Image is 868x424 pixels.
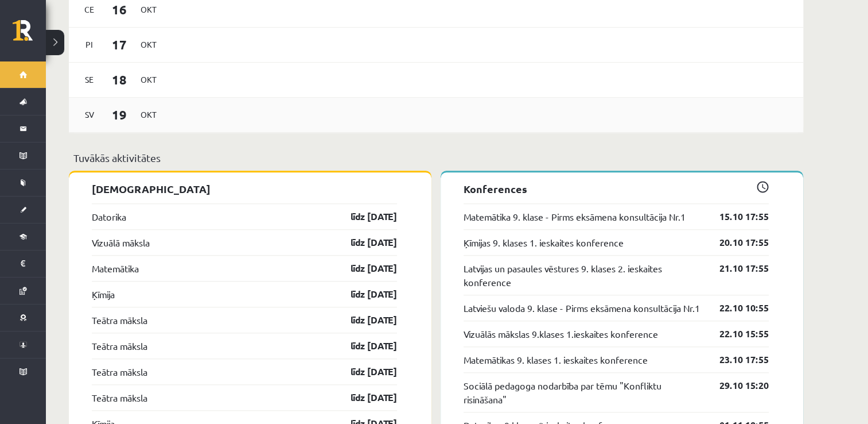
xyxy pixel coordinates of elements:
a: 29.10 15:20 [702,379,769,392]
a: Teātra māksla [92,365,147,379]
a: Rīgas 1. Tālmācības vidusskola [13,20,46,49]
p: [DEMOGRAPHIC_DATA] [92,181,397,196]
a: 23.10 17:55 [702,353,769,367]
a: Teātra māksla [92,339,147,353]
a: Matemātikas 9. klases 1. ieskaites konference [464,353,648,367]
span: Se [77,71,102,88]
a: līdz [DATE] [330,391,397,404]
a: līdz [DATE] [330,210,397,223]
a: līdz [DATE] [330,236,397,249]
a: Teātra māksla [92,313,147,327]
a: Datorika [92,210,126,223]
span: Okt [137,36,161,53]
a: Vizuālā māksla [92,236,150,249]
a: Teātra māksla [92,391,147,404]
a: Matemātika [92,261,139,275]
a: Vizuālās mākslas 9.klases 1.ieskaites konference [464,327,658,341]
a: līdz [DATE] [330,339,397,353]
span: 17 [102,35,137,54]
p: Tuvākās aktivitātes [73,150,799,165]
span: Pi [77,36,102,53]
span: Okt [137,1,161,18]
a: 20.10 17:55 [702,236,769,249]
span: 18 [102,70,137,89]
a: Ķīmija [92,287,115,301]
a: Latvijas un pasaules vēstures 9. klases 2. ieskaites konference [464,261,702,289]
a: Matemātika 9. klase - Pirms eksāmena konsultācija Nr.1 [464,210,686,223]
a: līdz [DATE] [330,365,397,379]
span: Okt [137,71,161,88]
span: Okt [137,106,161,124]
a: 15.10 17:55 [702,210,769,223]
a: līdz [DATE] [330,313,397,327]
a: līdz [DATE] [330,287,397,301]
span: Sv [77,106,102,124]
span: Ce [77,1,102,18]
a: Latviešu valoda 9. klase - Pirms eksāmena konsultācija Nr.1 [464,301,700,315]
a: Ķīmijas 9. klases 1. ieskaites konference [464,236,624,249]
p: Konferences [464,181,769,196]
a: 22.10 15:55 [702,327,769,341]
a: 21.10 17:55 [702,261,769,275]
span: 19 [102,105,137,124]
a: 22.10 10:55 [702,301,769,315]
a: Sociālā pedagoga nodarbība par tēmu "Konfliktu risināšana" [464,379,702,406]
a: līdz [DATE] [330,261,397,275]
